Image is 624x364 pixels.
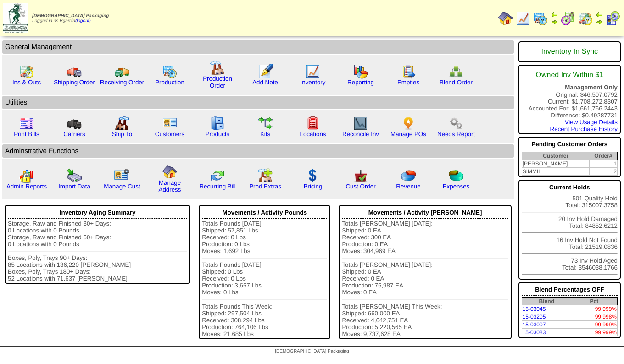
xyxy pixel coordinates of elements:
[518,180,621,280] div: 501 Quality Hold Total: 315007.3758 20 Inv Hold Damaged Total: 84852.6212 16 Inv Hold Not Found T...
[162,165,177,179] img: home.gif
[8,220,187,282] div: Storage, Raw and Finished 30+ Days: 0 Locations with 0 Pounds Storage, Raw and Finished 60+ Days:...
[14,131,39,138] a: Print Bills
[252,79,278,86] a: Add Note
[551,18,558,26] img: arrowright.gif
[449,116,463,131] img: workflow.png
[590,168,618,176] td: 2
[258,168,273,183] img: prodextras.gif
[75,18,91,23] a: (logout)
[19,116,34,131] img: invoice2.gif
[275,349,349,354] span: [DEMOGRAPHIC_DATA] Packaging
[397,79,419,86] a: Empties
[304,183,323,190] a: Pricing
[347,79,374,86] a: Reporting
[155,79,184,86] a: Production
[342,220,508,337] div: Totals [PERSON_NAME] [DATE]: Shipped: 0 EA Received: 300 EA Production: 0 EA Moves: 304,969 EA To...
[522,66,618,84] div: Owned Inv Within $1
[498,11,513,26] img: home.gif
[396,183,420,190] a: Revenue
[571,329,618,336] td: 99.999%
[210,61,225,75] img: factory.gif
[522,168,590,176] td: SIMMIL
[522,152,590,160] th: Customer
[440,79,473,86] a: Blend Order
[8,207,187,219] div: Inventory Aging Summary
[522,298,571,305] th: Blend
[199,183,235,190] a: Recurring Bill
[390,131,426,138] a: Manage POs
[522,284,618,296] div: Blend Percentages OFF
[3,3,28,33] img: zoroco-logo-small.webp
[162,116,177,131] img: customers.gif
[306,64,320,79] img: line_graph.gif
[306,168,320,183] img: dollar.gif
[518,65,621,134] div: Original: $46,507.0792 Current: $1,708,272.8307 Accounted For: $1,661,766.2443 Difference: $0.492...
[300,131,326,138] a: Locations
[522,182,618,193] div: Current Holds
[522,138,618,150] div: Pending Customer Orders
[571,305,618,313] td: 99.999%
[260,131,270,138] a: Kits
[522,43,618,61] div: Inventory In Sync
[115,64,129,79] img: truck2.gif
[67,64,82,79] img: truck.gif
[2,96,514,109] td: Utilities
[551,11,558,18] img: arrowleft.gif
[114,168,131,183] img: managecust.png
[596,11,603,18] img: arrowleft.gif
[522,84,618,91] div: Management Only
[353,64,368,79] img: graph.gif
[345,183,375,190] a: Cust Order
[249,183,281,190] a: Prod Extras
[578,11,593,26] img: calendarinout.gif
[203,75,232,89] a: Production Order
[206,131,230,138] a: Products
[523,321,546,328] a: 15-03007
[565,119,618,126] a: View Usage Details
[571,321,618,329] td: 99.999%
[449,64,463,79] img: network.png
[533,11,548,26] img: calendarprod.gif
[301,79,326,86] a: Inventory
[104,183,140,190] a: Manage Cust
[202,207,327,219] div: Movements / Activity Pounds
[2,40,514,54] td: General Management
[522,160,590,168] td: [PERSON_NAME]
[67,116,82,131] img: truck3.gif
[523,329,546,336] a: 15-03083
[159,179,181,193] a: Manage Address
[210,168,225,183] img: reconcile.gif
[401,116,416,131] img: po.png
[258,116,273,131] img: workflow.gif
[202,220,327,337] div: Totals Pounds [DATE]: Shipped: 57,851 Lbs Received: 0 Lbs Production: 0 Lbs Moves: 1,692 Lbs Tota...
[19,64,34,79] img: calendarinout.gif
[306,116,320,131] img: locations.gif
[443,183,470,190] a: Expenses
[596,18,603,26] img: arrowright.gif
[32,13,109,23] span: Logged in as Bgarcia
[32,13,109,18] span: [DEMOGRAPHIC_DATA] Packaging
[63,131,85,138] a: Carriers
[67,168,82,183] img: import.gif
[162,64,177,79] img: calendarprod.gif
[6,183,47,190] a: Admin Reports
[54,79,95,86] a: Shipping Order
[437,131,475,138] a: Needs Report
[550,126,618,132] a: Recent Purchase History
[571,298,618,305] th: Pct
[112,131,132,138] a: Ship To
[523,314,546,320] a: 15-03205
[606,11,620,26] img: calendarcustomer.gif
[115,116,129,131] img: factory2.gif
[353,168,368,183] img: cust_order.png
[342,207,508,219] div: Movements / Activity [PERSON_NAME]
[2,144,514,158] td: Adminstrative Functions
[590,152,618,160] th: Order#
[401,64,416,79] img: workorder.gif
[12,79,41,86] a: Ins & Outs
[258,64,273,79] img: orders.gif
[58,183,90,190] a: Import Data
[155,131,184,138] a: Customers
[19,168,34,183] img: graph2.png
[401,168,416,183] img: pie_chart.png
